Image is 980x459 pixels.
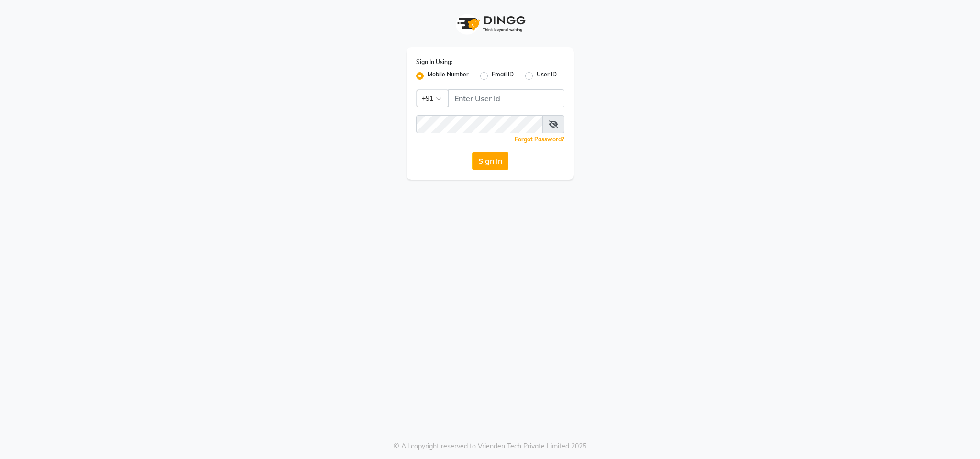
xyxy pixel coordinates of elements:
img: logo1.svg [452,10,529,38]
label: Email ID [492,70,514,82]
button: Sign In [472,152,508,170]
label: Mobile Number [428,70,469,82]
label: User ID [537,70,557,82]
label: Sign In Using: [416,58,452,66]
a: Forgot Password? [515,136,564,143]
input: Username [416,115,543,133]
input: Username [448,89,564,107]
